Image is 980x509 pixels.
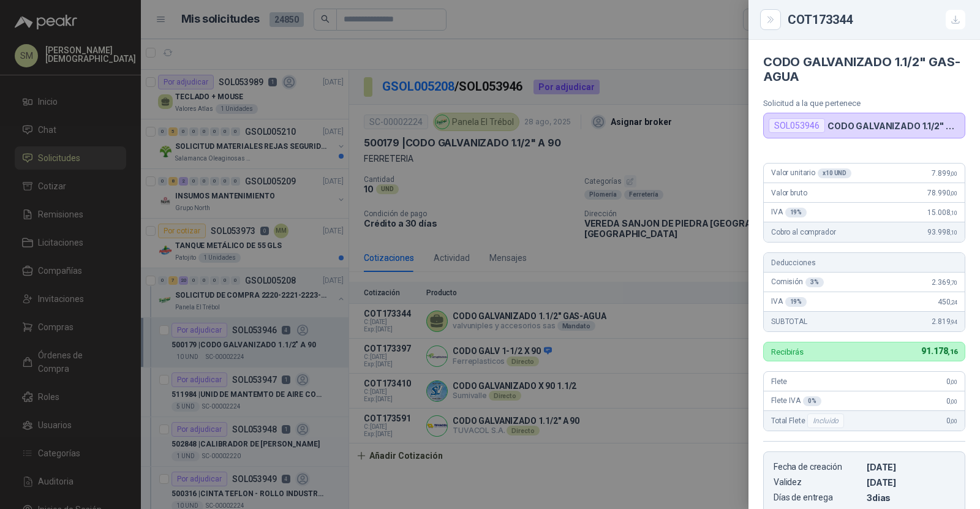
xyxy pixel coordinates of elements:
[927,208,957,217] span: 15.008
[946,397,957,405] span: 0
[771,377,787,386] span: Flete
[771,258,815,267] span: Deducciones
[867,492,955,503] p: 3 dias
[950,190,957,197] span: ,00
[818,168,851,178] div: x 10 UND
[950,209,957,216] span: ,10
[950,229,957,236] span: ,10
[774,462,862,472] p: Fecha de creación
[788,10,965,29] div: COT173344
[771,297,807,307] span: IVA
[763,12,778,27] button: Close
[774,492,862,503] p: Días de entrega
[771,277,824,287] span: Comisión
[867,462,955,472] p: [DATE]
[950,170,957,177] span: ,00
[932,278,957,287] span: 2.369
[785,208,807,217] div: 19 %
[950,319,957,325] span: ,94
[921,346,957,356] span: 91.178
[950,299,957,306] span: ,24
[771,228,835,236] span: Cobro al comprador
[771,208,807,217] span: IVA
[950,279,957,286] span: ,70
[927,189,957,197] span: 78.990
[932,317,957,326] span: 2.819
[950,379,957,385] span: ,00
[771,189,807,197] span: Valor bruto
[827,121,960,131] p: CODO GALVANIZADO 1.1/2" A 90
[774,477,862,488] p: Validez
[763,55,965,84] h4: CODO GALVANIZADO 1.1/2" GAS-AGUA
[938,298,957,306] span: 450
[946,417,957,425] span: 0
[771,348,804,356] p: Recibirás
[771,413,846,428] span: Total Flete
[950,418,957,424] span: ,00
[950,398,957,405] span: ,00
[769,118,825,133] div: SOL053946
[771,317,807,326] span: SUBTOTAL
[932,169,957,178] span: 7.899
[785,297,807,307] div: 19 %
[948,348,957,356] span: ,16
[927,228,957,236] span: 93.998
[867,477,955,488] p: [DATE]
[771,168,851,178] span: Valor unitario
[771,396,821,406] span: Flete IVA
[807,413,844,428] div: Incluido
[803,396,821,406] div: 0 %
[805,277,824,287] div: 3 %
[763,99,965,108] p: Solicitud a la que pertenece
[946,377,957,386] span: 0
